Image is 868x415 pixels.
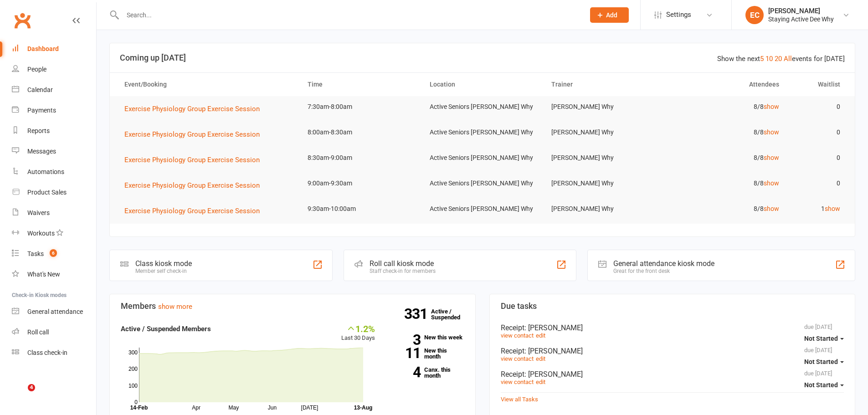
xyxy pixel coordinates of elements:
span: Exercise Physiology Group Exercise Session [124,181,260,190]
th: Time [299,73,421,96]
td: 8/8 [665,147,787,169]
th: Attendees [665,73,787,96]
span: Not Started [804,381,838,389]
a: 20 [775,55,782,63]
div: Member self check-in [135,268,192,274]
div: Product Sales [27,189,67,196]
button: Exercise Physiology Group Exercise Session [124,180,266,191]
td: 8/8 [665,122,787,143]
a: edit [536,332,545,339]
button: Add [590,7,629,23]
td: 7:30am-8:00am [299,96,421,118]
a: Tasks 6 [12,244,96,264]
iframe: Intercom live chat [9,384,31,406]
a: 4Canx. this month [389,367,464,379]
td: Active Seniors [PERSON_NAME] Why [421,96,544,118]
div: Dashboard [27,45,59,52]
button: Not Started [804,330,844,347]
div: What's New [27,271,60,278]
a: All [784,55,792,63]
div: Great for the front desk [613,268,714,274]
a: edit [536,379,545,385]
button: Exercise Physiology Group Exercise Session [124,129,266,140]
a: What's New [12,264,96,285]
a: People [12,59,96,80]
div: People [27,66,46,73]
a: edit [536,355,545,362]
div: Messages [27,148,56,155]
div: Tasks [27,250,44,257]
a: Calendar [12,80,96,100]
div: Workouts [27,230,55,237]
a: show [764,179,779,187]
td: 0 [787,173,848,194]
td: [PERSON_NAME] Why [543,198,665,220]
th: Location [421,73,544,96]
td: 8/8 [665,198,787,220]
button: Not Started [804,354,844,370]
td: Active Seniors [PERSON_NAME] Why [421,173,544,194]
strong: Active / Suspended Members [121,325,211,333]
a: show [764,103,779,110]
a: Automations [12,162,96,182]
a: Class kiosk mode [12,343,96,363]
div: [PERSON_NAME] [768,7,834,15]
div: General attendance kiosk mode [613,259,714,268]
div: Automations [27,168,64,175]
td: Active Seniors [PERSON_NAME] Why [421,147,544,169]
span: : [PERSON_NAME] [524,323,583,332]
a: Dashboard [12,39,96,59]
button: Exercise Physiology Group Exercise Session [124,205,266,216]
td: 8:00am-8:30am [299,122,421,143]
td: 9:30am-10:00am [299,198,421,220]
a: show [764,154,779,161]
button: Exercise Physiology Group Exercise Session [124,103,266,114]
td: [PERSON_NAME] Why [543,96,665,118]
a: view contact [501,379,534,385]
td: 1 [787,198,848,220]
span: Add [606,11,617,19]
span: 6 [50,249,57,257]
button: Not Started [804,377,844,393]
div: Roll call kiosk mode [370,259,436,268]
span: Settings [666,5,691,25]
span: Exercise Physiology Group Exercise Session [124,105,260,113]
button: Exercise Physiology Group Exercise Session [124,154,266,165]
div: Roll call [27,328,49,336]
a: Product Sales [12,182,96,203]
td: 9:00am-9:30am [299,173,421,194]
strong: 3 [389,333,421,347]
div: Receipt [501,323,844,332]
td: 8/8 [665,96,787,118]
strong: 4 [389,365,421,379]
a: Waivers [12,203,96,223]
th: Event/Booking [116,73,299,96]
div: Calendar [27,86,53,93]
div: Reports [27,127,50,134]
div: 1.2% [341,323,375,333]
div: Class kiosk mode [135,259,192,268]
a: General attendance kiosk mode [12,302,96,322]
div: Staff check-in for members [370,268,436,274]
div: Waivers [27,209,50,216]
div: EC [745,6,764,24]
div: Class check-in [27,349,67,356]
h3: Members [121,302,464,311]
span: Exercise Physiology Group Exercise Session [124,130,260,138]
a: Reports [12,121,96,141]
div: Payments [27,107,56,114]
a: 3New this week [389,334,464,340]
a: 331Active / Suspended [431,302,471,327]
td: 0 [787,96,848,118]
td: Active Seniors [PERSON_NAME] Why [421,198,544,220]
a: 5 [760,55,764,63]
div: Staying Active Dee Why [768,15,834,23]
a: Roll call [12,322,96,343]
strong: 11 [389,346,421,360]
a: view contact [501,332,534,339]
a: show more [158,302,192,311]
div: Receipt [501,370,844,379]
a: show [764,205,779,212]
td: 8/8 [665,173,787,194]
div: Receipt [501,347,844,355]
